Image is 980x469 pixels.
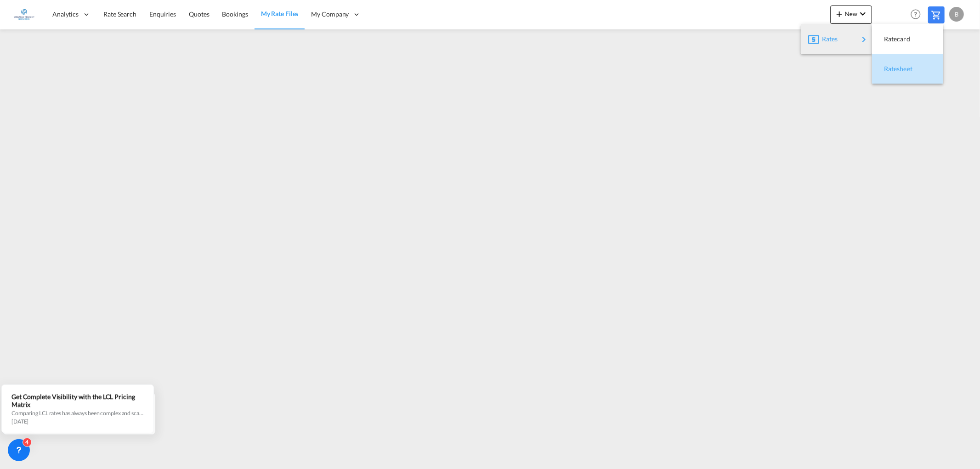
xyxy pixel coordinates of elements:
span: Ratecard [884,30,894,48]
div: Ratecard [879,28,936,51]
span: Ratesheet [884,60,894,78]
span: Rates [822,30,833,48]
div: Ratesheet [879,57,936,80]
md-icon: icon-chevron-right [859,34,870,45]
